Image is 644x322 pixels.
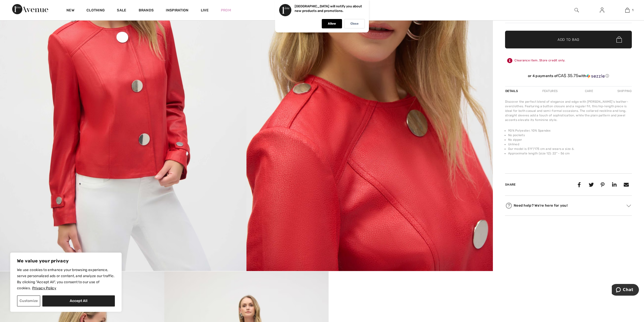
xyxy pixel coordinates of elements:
div: Care [581,86,597,96]
p: We value your privacy [17,258,115,264]
button: Accept All [42,295,115,307]
button: Customize [17,295,40,307]
li: No pockets [508,133,632,137]
div: or 4 payments of with [505,73,632,78]
a: Prom [221,8,231,13]
a: Sale [117,8,126,13]
a: Brands [139,8,154,13]
div: or 4 payments ofCA$ 35.75withSezzle Click to learn more about Sezzle [505,73,632,80]
img: 1ère Avenue [12,4,48,14]
div: Shipping [616,86,632,96]
span: 1 [632,8,633,12]
div: Features [538,86,562,96]
li: 90% Polyester, 10% Spandex [508,128,632,133]
span: Inspiration [166,8,188,13]
img: My Bag [625,7,630,13]
div: Need help? We're here for you! [505,202,632,209]
a: Clothing [86,8,105,13]
li: Our model is 5'9"/175 cm and wears a size 6. [508,147,632,151]
span: Share [505,183,516,186]
img: My Info [600,7,604,13]
img: Sezzle [586,74,605,78]
iframe: Opens a widget where you can chat to one of our agents [612,284,639,297]
li: Unlined [508,142,632,147]
p: Close [350,22,359,26]
img: Arrow2.svg [627,205,631,207]
div: Clearance item. Store credit only. [505,56,632,65]
a: Live [201,8,209,13]
img: Bag.svg [616,36,622,43]
p: [GEOGRAPHIC_DATA] will notify you about new products and promotions. [295,4,362,13]
p: Allow [328,22,336,26]
a: 1 [615,7,640,13]
a: Privacy Policy [32,286,57,291]
div: Details [505,86,519,96]
li: Approximate length (size 12): 22" - 56 cm [508,151,632,156]
span: Add to Bag [558,37,579,42]
div: Discover the perfect blend of elegance and edge with [PERSON_NAME]'s leather-overclothes. Featuri... [505,99,632,122]
a: Sign In [596,7,608,13]
img: search the website [575,7,579,13]
button: Add to Bag [505,31,632,48]
a: New [66,8,74,13]
span: CA$ 35.75 [558,73,579,78]
p: We use cookies to enhance your browsing experience, serve personalized ads or content, and analyz... [17,267,115,291]
div: We value your privacy [10,253,122,312]
li: No zipper [508,137,632,142]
